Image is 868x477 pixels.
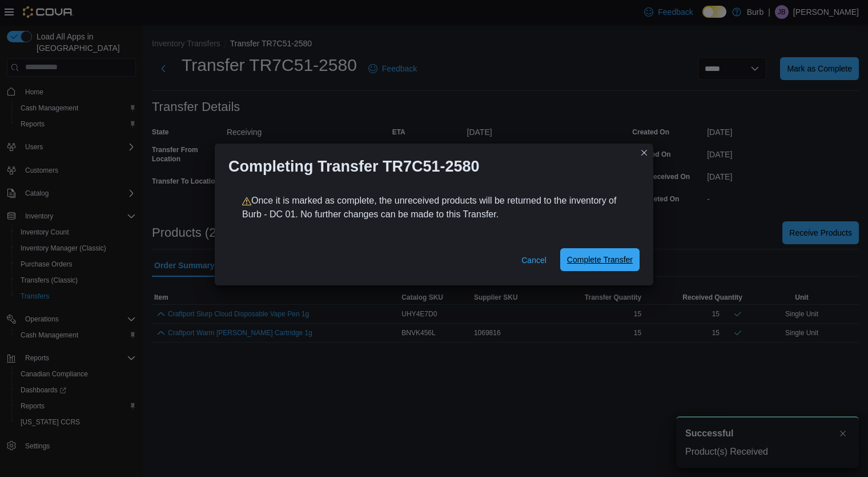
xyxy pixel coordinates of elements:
span: Cancel [521,255,546,266]
button: Complete Transfer [560,248,640,271]
p: Once it is marked as complete, the unreceived products will be returned to the inventory of Burb ... [242,194,626,221]
button: Closes this modal window [637,146,651,160]
button: Cancel [517,249,551,272]
span: Complete Transfer [567,254,633,265]
h1: Completing Transfer TR7C51-2580 [228,157,480,176]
